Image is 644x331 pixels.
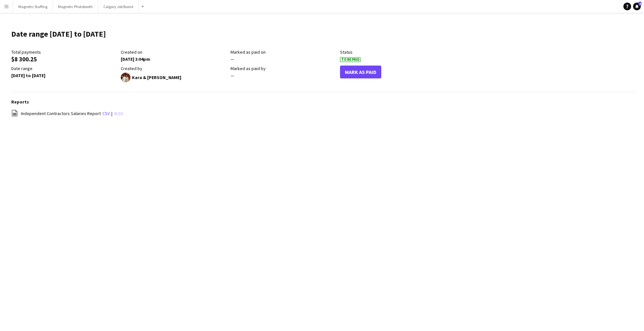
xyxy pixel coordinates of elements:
[231,49,337,55] div: Marked as paid on
[13,0,53,13] button: Magnetic Staffing
[121,49,227,55] div: Created on
[340,57,361,62] span: To Be Paid
[53,0,98,13] button: Magnetic Photobooth
[21,111,101,116] span: Independent Contractors Salaries Report
[11,29,106,39] h1: Date range [DATE] to [DATE]
[102,111,110,116] a: csv
[98,0,139,13] button: Calgary Job Board
[231,73,234,78] span: —
[11,56,118,62] div: $8 300.25
[340,49,446,55] div: Status
[11,99,638,105] h3: Reports
[121,66,227,71] div: Created by
[121,73,227,82] div: Kara & [PERSON_NAME]
[633,3,641,10] a: 4
[231,56,234,62] span: —
[340,66,381,78] button: Mark As Paid
[231,66,337,71] div: Marked as paid by
[121,56,227,62] div: [DATE] 3:04pm
[11,110,638,118] div: |
[114,111,123,116] a: xlsx
[639,2,641,6] span: 4
[11,49,118,55] div: Total payments
[11,66,118,71] div: Date range
[11,73,118,78] div: [DATE] to [DATE]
